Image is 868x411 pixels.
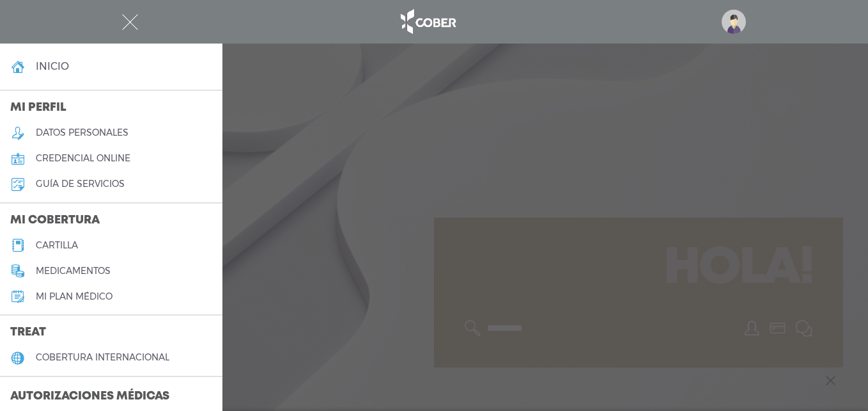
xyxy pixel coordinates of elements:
img: logo_cober_home-white.png [394,6,461,37]
img: Cober_menu-close-white.svg [122,14,138,30]
h5: medicamentos [36,266,111,277]
h5: Mi plan médico [36,291,112,302]
h5: cobertura internacional [36,352,169,363]
h4: inicio [36,60,69,72]
h5: guía de servicios [36,179,125,189]
h5: datos personales [36,127,128,138]
h5: cartilla [36,240,78,251]
h5: credencial online [36,153,130,164]
img: profile-placeholder.svg [722,10,746,34]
